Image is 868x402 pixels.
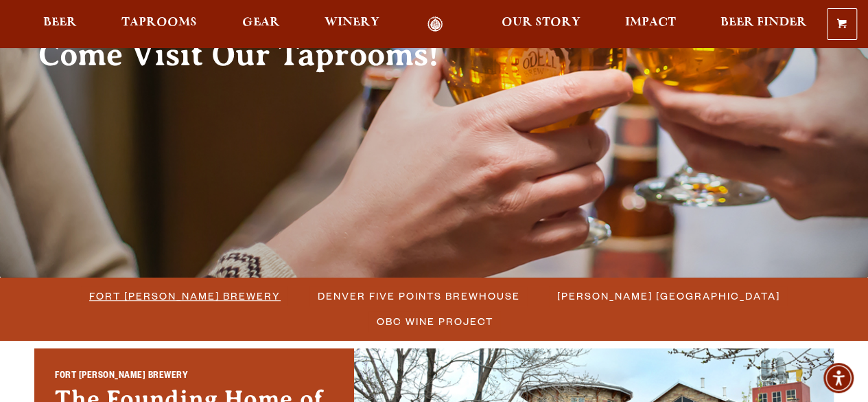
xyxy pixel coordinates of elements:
span: Our Story [502,17,580,28]
a: OBC Wine Project [368,311,500,331]
a: Our Story [493,16,589,32]
span: [PERSON_NAME] [GEOGRAPHIC_DATA] [557,286,780,306]
a: Impact [616,16,685,32]
a: Winery [316,16,388,32]
span: Impact [625,17,676,28]
a: Denver Five Points Brewhouse [309,286,527,306]
a: Beer [34,16,86,32]
span: Fort [PERSON_NAME] Brewery [89,286,281,306]
span: Taprooms [121,17,197,28]
a: Beer Finder [712,16,816,32]
h2: Come Visit Our Taprooms! [38,38,467,72]
h2: Fort [PERSON_NAME] Brewery [55,370,333,386]
a: Taprooms [113,16,206,32]
a: [PERSON_NAME] [GEOGRAPHIC_DATA] [549,286,787,306]
div: Accessibility Menu [823,363,854,393]
a: Gear [233,16,289,32]
span: Denver Five Points Brewhouse [318,286,520,306]
span: Winery [325,17,379,28]
span: OBC Wine Project [377,311,493,331]
span: Gear [242,17,280,28]
a: Odell Home [410,16,461,32]
span: Beer Finder [720,17,807,28]
span: Beer [43,17,77,28]
a: Fort [PERSON_NAME] Brewery [81,286,288,306]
